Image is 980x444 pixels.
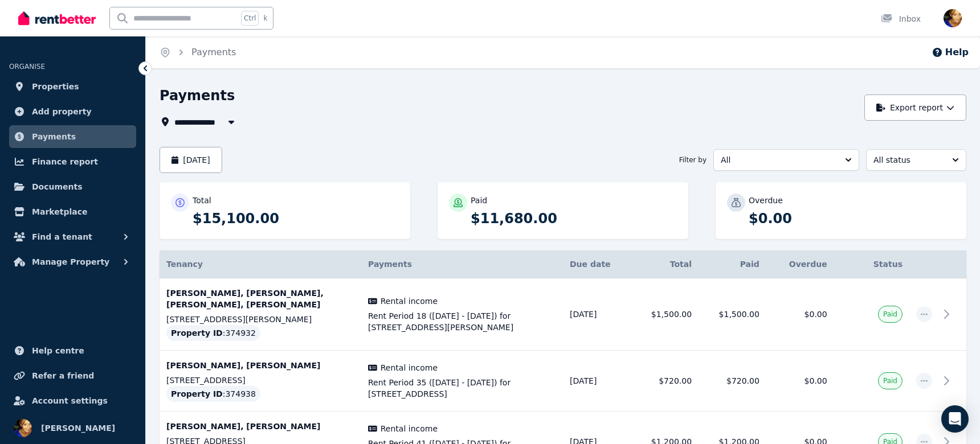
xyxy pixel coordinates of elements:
[699,278,766,351] td: $1,500.00
[191,47,236,57] a: Payments
[166,421,354,432] p: [PERSON_NAME], [PERSON_NAME]
[368,310,556,333] span: Rent Period 18 ([DATE] - [DATE]) for [STREET_ADDRESS][PERSON_NAME]
[631,250,699,278] th: Total
[471,209,677,228] p: $11,680.00
[14,419,32,437] img: Lauren Epps
[160,87,235,105] h1: Payments
[9,389,136,412] a: Account settings
[932,46,969,59] button: Help
[679,155,707,165] span: Filter by
[9,364,136,387] a: Refer a friend
[721,154,836,166] span: All
[32,369,94,383] span: Refer a friend
[41,421,115,435] span: [PERSON_NAME]
[9,200,136,223] a: Marketplace
[864,94,966,121] button: Export report
[941,405,969,433] div: Open Intercom Messenger
[166,314,354,325] p: [STREET_ADDRESS][PERSON_NAME]
[381,362,438,373] span: Rental income
[32,205,87,219] span: Marketplace
[883,376,897,385] span: Paid
[805,376,827,385] span: $0.00
[166,287,354,310] p: [PERSON_NAME], [PERSON_NAME], [PERSON_NAME], [PERSON_NAME]
[881,13,921,24] div: Inbox
[9,63,45,71] span: ORGANISE
[32,80,79,93] span: Properties
[9,125,136,148] a: Payments
[766,250,834,278] th: Overdue
[563,278,631,351] td: [DATE]
[166,325,260,341] div: : 374932
[9,175,136,198] a: Documents
[631,278,699,351] td: $1,500.00
[381,423,438,434] span: Rental income
[193,209,399,228] p: $15,100.00
[9,339,136,362] a: Help centre
[699,351,766,412] td: $720.00
[32,155,98,168] span: Finance report
[160,250,361,278] th: Tenancy
[713,149,859,171] button: All
[866,149,966,171] button: All status
[471,195,487,206] p: Paid
[160,147,222,173] button: [DATE]
[32,180,83,194] span: Documents
[9,250,136,273] button: Manage Property
[563,250,631,278] th: Due date
[944,9,962,27] img: Lauren Epps
[873,154,943,166] span: All status
[171,327,223,339] span: Property ID
[32,130,76,143] span: Payments
[166,386,260,402] div: : 374938
[749,209,955,228] p: $0.00
[631,351,699,412] td: $720.00
[805,310,827,319] span: $0.00
[699,250,766,278] th: Paid
[563,351,631,412] td: [DATE]
[32,394,108,408] span: Account settings
[18,10,96,27] img: RentBetter
[834,250,909,278] th: Status
[32,255,109,269] span: Manage Property
[193,195,211,206] p: Total
[9,150,136,173] a: Finance report
[883,310,897,319] span: Paid
[9,100,136,123] a: Add property
[368,377,556,400] span: Rent Period 35 ([DATE] - [DATE]) for [STREET_ADDRESS]
[171,388,223,400] span: Property ID
[166,360,354,371] p: [PERSON_NAME], [PERSON_NAME]
[32,344,84,357] span: Help centre
[381,295,438,307] span: Rental income
[9,75,136,98] a: Properties
[749,195,783,206] p: Overdue
[263,14,267,23] span: k
[241,11,259,26] span: Ctrl
[32,105,92,118] span: Add property
[32,230,92,244] span: Find a tenant
[9,225,136,248] button: Find a tenant
[146,36,250,68] nav: Breadcrumb
[166,375,354,386] p: [STREET_ADDRESS]
[368,260,412,269] span: Payments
